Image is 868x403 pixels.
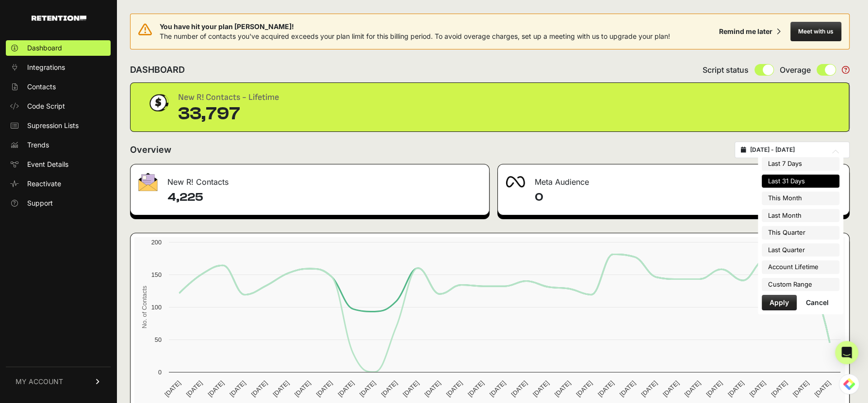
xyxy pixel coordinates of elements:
button: Meet with us [790,22,841,41]
div: Open Intercom Messenger [835,341,858,364]
a: Support [6,195,111,211]
li: Last Quarter [762,243,839,257]
text: [DATE] [553,379,572,398]
span: The number of contacts you've acquired exceeds your plan limit for this billing period. To avoid ... [160,32,670,40]
span: You have hit your plan [PERSON_NAME]! [160,22,670,32]
span: Contacts [27,82,56,92]
li: This Quarter [762,226,839,240]
text: [DATE] [704,379,723,398]
button: Cancel [798,295,836,310]
text: [DATE] [228,379,247,398]
text: [DATE] [336,379,355,398]
text: [DATE] [661,379,680,398]
div: Domain Overview [37,57,87,64]
div: New R! Contacts - Lifetime [178,91,279,104]
li: Custom Range [762,278,839,291]
li: Account Lifetime [762,260,839,274]
a: Integrations [6,60,111,75]
a: Code Script [6,98,111,114]
text: 150 [151,271,162,278]
button: Apply [762,295,797,310]
text: [DATE] [445,379,464,398]
h4: 0 [535,190,842,205]
text: [DATE] [683,379,702,398]
text: 50 [155,336,162,343]
li: Last 7 Days [762,157,839,171]
img: tab_keywords_by_traffic_grey.svg [97,56,104,64]
text: [DATE] [163,379,182,398]
a: Dashboard [6,40,111,56]
text: 200 [151,239,162,246]
span: Supression Lists [27,121,79,130]
text: [DATE] [618,379,637,398]
img: website_grey.svg [16,25,23,33]
span: Overage [780,64,811,76]
text: [DATE] [488,379,507,398]
text: [DATE] [466,379,485,398]
span: MY ACCOUNT [16,377,63,387]
a: Contacts [6,79,111,95]
text: [DATE] [271,379,290,398]
text: No. of Contacts [141,286,148,328]
text: [DATE] [509,379,528,398]
text: [DATE] [401,379,420,398]
text: [DATE] [206,379,225,398]
span: Dashboard [27,43,62,53]
text: [DATE] [791,379,810,398]
text: [DATE] [639,379,658,398]
text: [DATE] [358,379,377,398]
h2: DASHBOARD [130,63,185,77]
img: fa-envelope-19ae18322b30453b285274b1b8af3d052b27d846a4fbe8435d1a52b978f639a2.png [138,173,158,191]
span: Code Script [27,101,65,111]
text: [DATE] [770,379,788,398]
div: Remind me later [719,27,772,36]
text: [DATE] [531,379,550,398]
text: [DATE] [748,379,767,398]
li: Last Month [762,209,839,223]
img: logo_orange.svg [16,16,23,23]
button: Remind me later [715,23,785,40]
div: v 4.0.24 [27,16,48,23]
span: Event Details [27,160,68,169]
text: [DATE] [596,379,615,398]
text: [DATE] [185,379,204,398]
h2: Overview [130,143,171,157]
text: [DATE] [293,379,312,398]
div: Domain: [DOMAIN_NAME] [25,25,107,33]
img: fa-meta-2f981b61bb99beabf952f7030308934f19ce035c18b003e963880cc3fabeebb7.png [506,176,525,188]
text: [DATE] [423,379,442,398]
a: Supression Lists [6,118,111,133]
img: Retention.com [32,16,86,21]
li: This Month [762,192,839,205]
h4: 4,225 [167,190,481,205]
span: Trends [27,140,49,150]
text: [DATE] [574,379,593,398]
a: MY ACCOUNT [6,367,111,396]
a: Reactivate [6,176,111,192]
text: 0 [158,369,162,376]
img: dollar-coin-05c43ed7efb7bc0c12610022525b4bbbb207c7efeef5aecc26f025e68dcafac9.png [146,91,170,115]
div: Keywords by Traffic [107,57,164,64]
a: Event Details [6,157,111,172]
text: [DATE] [315,379,334,398]
span: Reactivate [27,179,61,189]
text: [DATE] [726,379,745,398]
text: [DATE] [250,379,269,398]
a: Trends [6,137,111,153]
div: 33,797 [178,104,279,124]
span: Integrations [27,63,65,72]
li: Last 31 Days [762,175,839,188]
span: Support [27,198,53,208]
text: [DATE] [380,379,399,398]
text: 100 [151,304,162,311]
div: New R! Contacts [131,164,489,193]
span: Script status [703,64,749,76]
div: Meta Audience [498,164,850,193]
text: [DATE] [813,379,832,398]
img: tab_domain_overview_orange.svg [26,56,34,64]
